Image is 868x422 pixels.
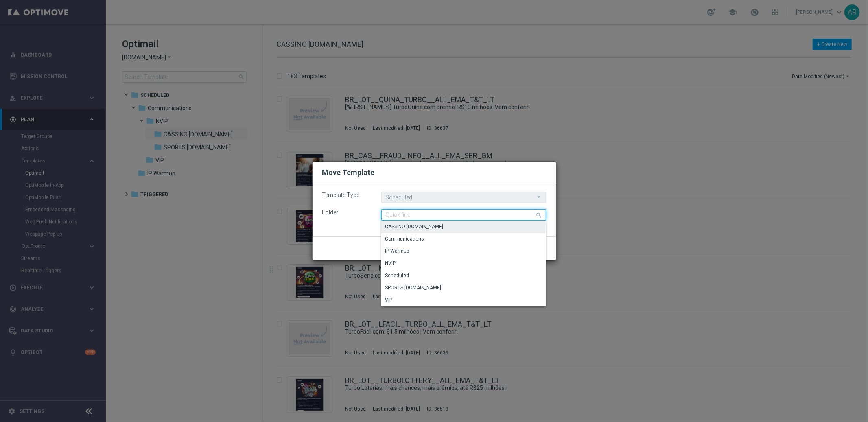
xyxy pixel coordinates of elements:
[316,209,375,216] label: Folder
[385,247,409,255] div: IP Warmup
[381,245,546,258] div: Press SPACE to select this row.
[536,210,543,219] i: search
[381,258,546,270] div: Press SPACE to select this row.
[381,294,546,306] div: Press SPACE to select this row.
[385,260,396,267] div: NVIP
[322,168,375,177] h2: Move Template
[385,235,424,243] div: Communications
[381,209,546,221] input: Quick find
[381,282,546,294] div: Press SPACE to select this row.
[385,296,393,304] div: VIP
[381,221,546,233] div: Press SPACE to deselect this row.
[385,272,409,279] div: Scheduled
[381,233,546,245] div: Press SPACE to select this row.
[381,270,546,282] div: Press SPACE to select this row.
[385,284,442,291] div: SPORTS [DOMAIN_NAME]
[316,192,375,199] label: Template Type
[536,192,544,202] i: arrow_drop_down
[385,223,444,230] div: CASSINO [DOMAIN_NAME]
